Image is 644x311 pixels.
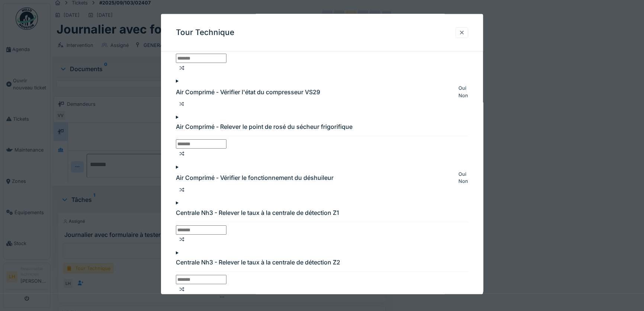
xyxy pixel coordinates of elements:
[458,92,468,99] label: Non
[458,85,466,92] label: Oui
[176,258,340,267] div: Centrale Nh3 - Relever le taux à la centrale de détection Z2
[176,208,339,217] div: Centrale Nh3 - Relever le taux à la centrale de détection Z1
[176,87,320,96] div: Air Comprimé - Vérifier l'état du compresseur VS29
[176,249,468,284] summary: Centrale Nh3 - Relever le taux à la centrale de détection Z2
[176,77,468,99] summary: Air Comprimé - Vérifier l'état du compresseur VS29OuiNon
[176,173,334,182] div: Air Comprimé - Vérifier le fonctionnement du déshuileur
[176,163,468,185] summary: Air Comprimé - Vérifier le fonctionnement du déshuileurOuiNon
[176,114,468,149] summary: Air Comprimé - Relever le point de rosé du sécheur frigorifique
[458,178,468,185] label: Non
[176,28,234,37] h3: Tour Technique
[176,122,352,131] div: Air Comprimé - Relever le point de rosé du sécheur frigorifique
[458,170,466,177] label: Oui
[176,199,468,234] summary: Centrale Nh3 - Relever le taux à la centrale de détection Z1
